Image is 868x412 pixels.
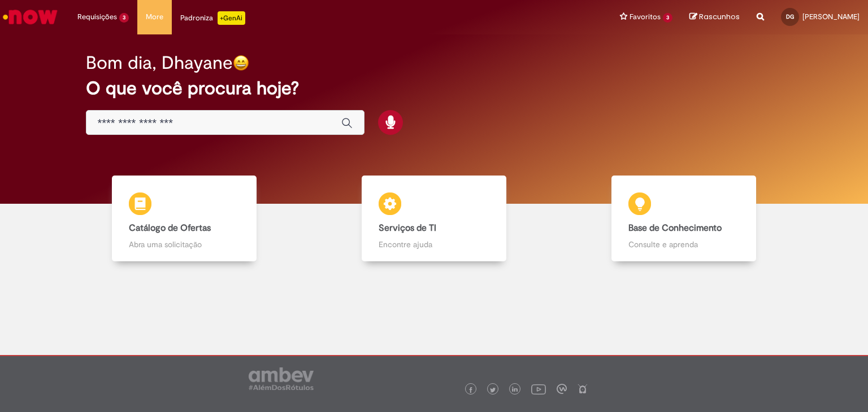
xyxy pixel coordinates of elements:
span: 3 [663,13,672,23]
span: [PERSON_NAME] [802,12,860,21]
img: ServiceNow [1,6,59,28]
img: logo_footer_twitter.png [490,387,496,393]
div: Padroniza [180,11,245,25]
p: +GenAi [218,11,245,25]
img: logo_footer_youtube.png [531,382,546,396]
h2: O que você procura hoje? [86,78,783,98]
span: Requisições [77,11,117,23]
a: Catálogo de Ofertas Abra uma solicitação [59,176,309,262]
p: Abra uma solicitação [129,239,240,250]
span: DG [786,13,794,20]
p: Consulte e aprenda [628,239,739,250]
a: Base de Conhecimento Consulte e aprenda [559,176,809,262]
img: logo_footer_naosei.png [578,384,588,394]
b: Catálogo de Ofertas [129,222,211,234]
img: logo_footer_linkedin.png [512,387,518,393]
span: 3 [119,13,129,23]
span: Rascunhos [699,11,740,22]
span: Favoritos [630,11,661,23]
img: logo_footer_ambev_rotulo_gray.png [249,367,314,390]
img: logo_footer_workplace.png [557,384,567,394]
a: Rascunhos [689,12,740,23]
b: Base de Conhecimento [628,222,722,234]
span: More [146,11,163,23]
p: Encontre ajuda [379,239,489,250]
b: Serviços de TI [379,222,436,234]
img: logo_footer_facebook.png [468,387,474,393]
h2: Bom dia, Dhayane [86,53,233,73]
a: Serviços de TI Encontre ajuda [309,176,559,262]
img: happy-face.png [233,55,249,71]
